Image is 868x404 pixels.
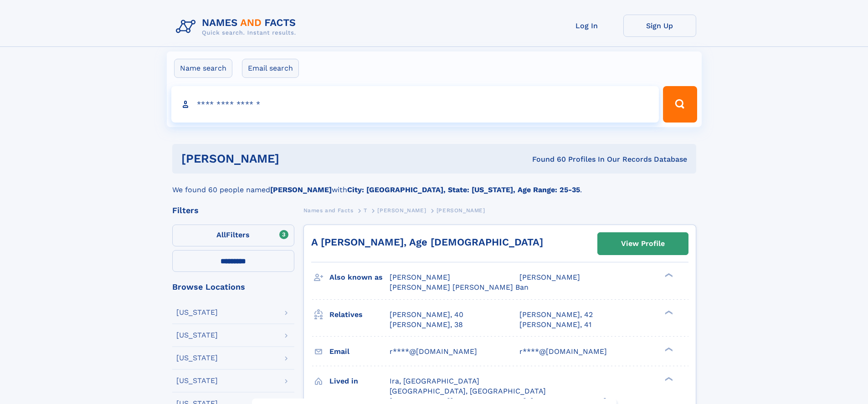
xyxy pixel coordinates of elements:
[663,376,673,382] div: ❯
[390,377,479,385] span: Ira, [GEOGRAPHIC_DATA]
[181,153,406,164] h1: [PERSON_NAME]
[172,206,294,215] div: Filters
[329,344,390,359] h3: Email
[176,377,218,384] div: [US_STATE]
[329,373,390,389] h3: Lived in
[390,310,463,320] a: [PERSON_NAME], 40
[172,283,294,291] div: Browse Locations
[176,332,218,339] div: [US_STATE]
[663,346,673,352] div: ❯
[216,230,226,239] span: All
[347,185,580,194] b: City: [GEOGRAPHIC_DATA], State: [US_STATE], Age Range: 25-35
[174,59,232,78] label: Name search
[406,154,687,164] div: Found 60 Profiles In Our Records Database
[270,185,332,194] b: [PERSON_NAME]
[598,233,688,255] a: View Profile
[176,309,218,316] div: [US_STATE]
[663,86,697,123] button: Search Button
[390,387,546,395] span: [GEOGRAPHIC_DATA], [GEOGRAPHIC_DATA]
[390,283,529,291] span: [PERSON_NAME] [PERSON_NAME] Ban
[172,15,303,39] img: Logo Names and Facts
[621,233,665,254] div: View Profile
[623,15,696,37] a: Sign Up
[377,207,426,214] span: [PERSON_NAME]
[364,205,367,216] a: T
[176,354,218,362] div: [US_STATE]
[172,225,294,246] label: Filters
[550,15,623,37] a: Log In
[303,205,354,216] a: Names and Facts
[390,273,450,281] span: [PERSON_NAME]
[364,207,367,214] span: T
[663,309,673,315] div: ❯
[390,320,463,330] a: [PERSON_NAME], 38
[519,320,591,330] a: [PERSON_NAME], 41
[519,273,580,281] span: [PERSON_NAME]
[437,207,485,214] span: [PERSON_NAME]
[242,59,299,78] label: Email search
[329,307,390,322] h3: Relatives
[311,236,543,248] a: A [PERSON_NAME], Age [DEMOGRAPHIC_DATA]
[172,174,696,195] div: We found 60 people named with .
[171,86,659,123] input: search input
[519,310,593,320] a: [PERSON_NAME], 42
[663,272,673,278] div: ❯
[377,205,426,216] a: [PERSON_NAME]
[329,270,390,285] h3: Also known as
